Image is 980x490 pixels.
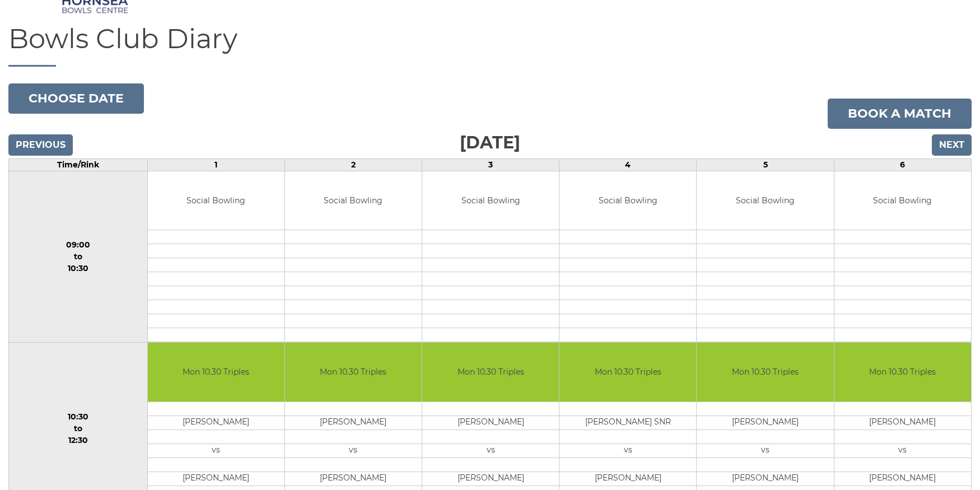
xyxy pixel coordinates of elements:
[285,472,422,486] td: [PERSON_NAME]
[834,416,971,430] td: [PERSON_NAME]
[422,416,559,430] td: [PERSON_NAME]
[559,416,696,430] td: [PERSON_NAME] SNR
[559,171,696,230] td: Social Bowling
[284,158,422,171] td: 2
[932,134,972,156] input: Next
[9,158,148,171] td: Time/Rink
[8,83,144,114] button: Choose date
[697,158,834,171] td: 5
[559,444,696,458] td: vs
[834,158,971,171] td: 6
[697,472,833,486] td: [PERSON_NAME]
[148,416,284,430] td: [PERSON_NAME]
[422,171,559,230] td: Social Bowling
[285,343,422,402] td: Mon 10.30 Triples
[559,343,696,402] td: Mon 10.30 Triples
[422,444,559,458] td: vs
[147,158,284,171] td: 1
[422,472,559,486] td: [PERSON_NAME]
[285,171,422,230] td: Social Bowling
[559,472,696,486] td: [PERSON_NAME]
[8,24,972,67] h1: Bowls Club Diary
[697,444,833,458] td: vs
[697,416,833,430] td: [PERSON_NAME]
[422,343,559,402] td: Mon 10.30 Triples
[148,444,284,458] td: vs
[422,158,559,171] td: 3
[285,416,422,430] td: [PERSON_NAME]
[9,171,148,343] td: 09:00 to 10:30
[148,472,284,486] td: [PERSON_NAME]
[828,99,972,129] a: Book a match
[834,472,971,486] td: [PERSON_NAME]
[834,171,971,230] td: Social Bowling
[697,343,833,402] td: Mon 10.30 Triples
[148,343,284,402] td: Mon 10.30 Triples
[8,134,73,156] input: Previous
[697,171,833,230] td: Social Bowling
[285,444,422,458] td: vs
[834,343,971,402] td: Mon 10.30 Triples
[148,171,284,230] td: Social Bowling
[834,444,971,458] td: vs
[559,158,697,171] td: 4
